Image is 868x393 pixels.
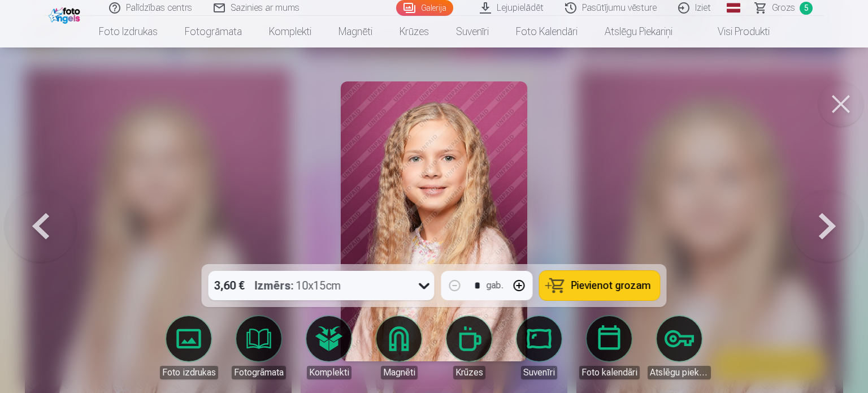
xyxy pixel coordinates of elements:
a: Fotogrāmata [171,16,255,47]
button: Pievienot grozam [540,271,660,300]
span: Grozs [772,1,795,15]
div: Magnēti [381,366,418,379]
div: Atslēgu piekariņi [648,366,711,379]
a: Komplekti [297,316,361,379]
div: Komplekti [307,366,351,379]
div: Fotogrāmata [232,366,286,379]
a: Komplekti [255,16,325,47]
div: Suvenīri [521,366,557,379]
div: 3,60 € [209,271,250,300]
a: Magnēti [325,16,386,47]
div: Foto izdrukas [160,366,218,379]
a: Krūzes [437,316,501,379]
div: Foto kalendāri [579,366,640,379]
div: gab. [487,279,504,292]
a: Krūzes [386,16,442,47]
a: Suvenīri [507,316,571,379]
strong: Izmērs : [255,278,294,293]
a: Foto izdrukas [85,16,171,47]
a: Visi produkti [686,16,783,47]
a: Foto izdrukas [157,316,220,379]
div: 10x15cm [255,271,341,300]
img: /fa1 [49,5,83,24]
a: Foto kalendāri [578,316,641,379]
a: Magnēti [367,316,431,379]
a: Foto kalendāri [502,16,591,47]
div: Krūzes [453,366,485,379]
span: 5 [800,2,813,15]
a: Atslēgu piekariņi [648,316,711,379]
a: Suvenīri [442,16,502,47]
a: Atslēgu piekariņi [591,16,686,47]
a: Fotogrāmata [227,316,290,379]
span: Pievienot grozam [571,280,651,291]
